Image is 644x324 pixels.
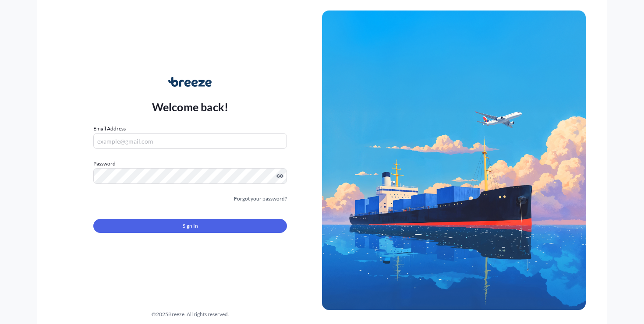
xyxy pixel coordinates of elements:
[183,222,198,230] span: Sign In
[93,219,287,233] button: Sign In
[234,194,287,203] a: Forgot your password?
[58,310,322,319] div: © 2025 Breeze. All rights reserved.
[322,11,586,310] img: Ship illustration
[276,173,283,180] button: Show password
[93,159,287,168] label: Password
[93,133,287,149] input: example@gmail.com
[152,100,229,114] p: Welcome back!
[93,124,126,133] label: Email Address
